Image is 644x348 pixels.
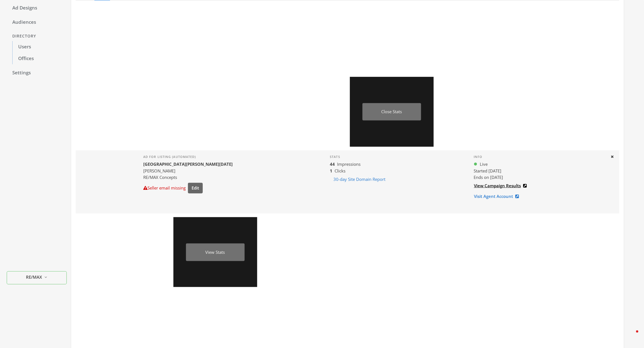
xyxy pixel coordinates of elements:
button: Edit [188,183,203,193]
b: [GEOGRAPHIC_DATA][PERSON_NAME][DATE] [143,161,233,167]
b: 44 [330,161,335,167]
button: View Stats [173,217,257,287]
h4: Stats [330,155,465,159]
span: Live [480,161,488,167]
a: Users [12,41,67,53]
span: Clicks [335,168,346,174]
span: Ends on [DATE] [474,174,503,180]
h4: Info [474,155,606,159]
a: Settings [7,67,67,79]
div: RE/MAX Concepts [143,174,233,181]
span: RE/MAX [26,274,42,281]
div: Directory [7,31,67,41]
div: Close Stats [362,103,421,121]
div: Seller email missing [143,185,186,191]
a: View Campaign Results [474,181,530,191]
div: View Stats [186,243,245,261]
b: 1 [330,168,333,174]
div: Started [DATE] [474,168,606,174]
a: Visit Agent Account [474,191,523,202]
button: 30-day Site Domain Report [330,174,389,184]
iframe: Intercom live chat [625,329,638,342]
button: RE/MAX [7,271,67,285]
button: Close Stats [350,77,434,147]
a: Offices [12,53,67,65]
h4: Ad for listing (automated) [143,155,233,159]
a: Ad Designs [7,2,67,14]
a: Audiences [7,16,67,28]
span: Impressions [337,161,361,167]
div: [PERSON_NAME] [143,168,233,174]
